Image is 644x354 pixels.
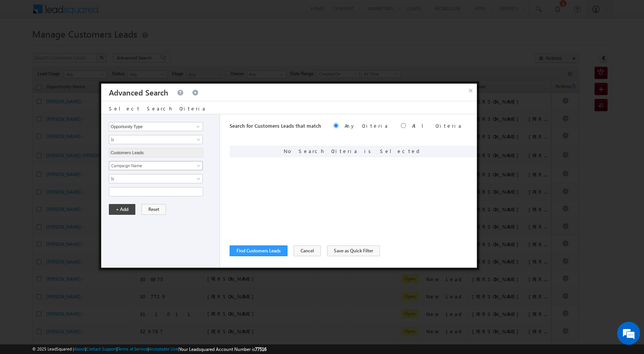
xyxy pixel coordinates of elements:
span: Is [109,175,192,182]
a: About [74,346,85,351]
span: © 2025 LeadSquared | | | | | [32,346,266,353]
div: Chat with us now [40,40,129,50]
span: Select Search Criteria [109,105,206,112]
img: d_60004797649_company_0_60004797649 [13,40,32,50]
label: Any Criteria [345,122,389,129]
span: Search for Customers Leads that match [230,122,321,129]
button: × [465,84,477,97]
span: 77516 [255,346,266,352]
a: Is [109,174,203,183]
span: Campaign Name [109,162,192,169]
a: Contact Support [86,346,117,351]
h3: Advanced Search [109,84,168,101]
div: No Search Criteria is Selected [230,146,477,157]
button: Reset [141,204,166,215]
button: Cancel [294,245,321,256]
span: Is [109,136,192,143]
button: Save as Quick Filter [327,245,380,256]
a: Show All Items [192,123,202,130]
em: Start Chat [104,236,139,247]
button: Find Customers Leads [230,245,287,256]
input: Type to Search [109,148,203,157]
input: Type to Search [109,122,203,131]
textarea: Type your message and hit 'Enter' [10,71,140,230]
a: Campaign Name [109,161,203,170]
a: Is [109,135,203,144]
span: Your Leadsquared Account Number is [179,346,266,352]
button: + Add [109,204,135,215]
a: Acceptable Use [149,346,178,351]
label: All Criteria [412,122,462,129]
a: Terms of Service [118,346,148,351]
div: Minimize live chat window [126,4,144,22]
